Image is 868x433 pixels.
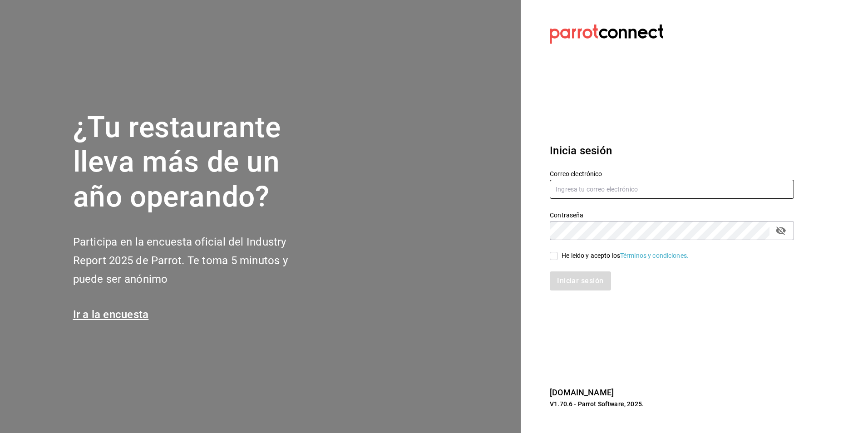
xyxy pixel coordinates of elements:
[73,110,318,215] h1: ¿Tu restaurante lleva más de un año operando?
[73,233,318,288] h2: Participa en la encuesta oficial del Industry Report 2025 de Parrot. Te toma 5 minutos y puede se...
[562,251,689,261] div: He leído y acepto los
[550,180,794,199] input: Ingresa tu correo electrónico
[73,308,149,321] a: Ir a la encuesta
[773,223,789,238] button: passwordField
[550,212,794,218] label: Contraseña
[620,252,689,259] a: Términos y condiciones.
[550,143,794,159] h3: Inicia sesión
[550,170,794,177] label: Correo electrónico
[550,399,794,408] p: V1.70.6 - Parrot Software, 2025.
[550,388,614,397] a: [DOMAIN_NAME]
